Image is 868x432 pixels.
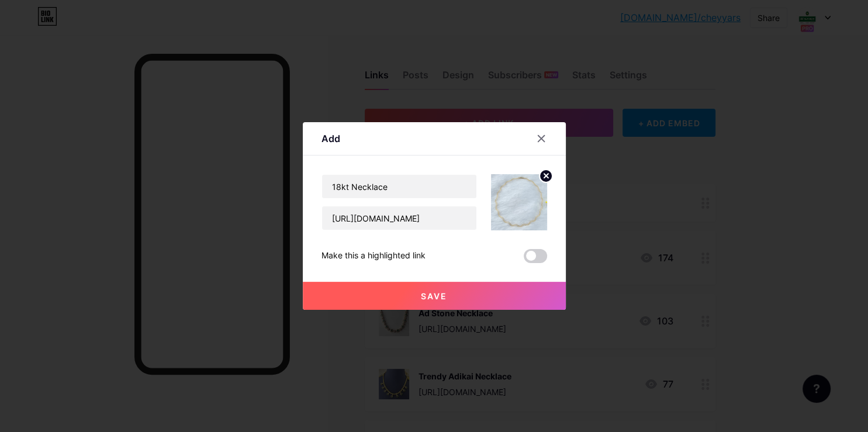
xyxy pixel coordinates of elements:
input: URL [322,206,476,230]
div: Make this a highlighted link [321,249,426,263]
input: Title [322,175,476,198]
button: Save [303,282,566,310]
div: Add [321,132,340,146]
img: link_thumbnail [491,174,547,230]
span: Save [421,291,447,301]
